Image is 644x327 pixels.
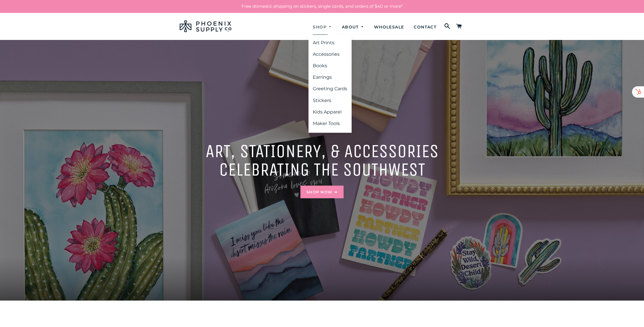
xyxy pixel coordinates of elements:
[308,72,352,82] a: Earrings
[308,84,352,94] a: Greeting Cards
[409,20,441,35] a: Contact
[180,142,464,179] h2: Art, Stationery, & accessories celebrating the southwest
[308,49,352,59] a: Accessories
[180,20,231,32] img: Phoenix Supply Co.
[308,38,352,48] a: Art Prints
[338,20,369,35] a: About
[308,61,352,71] a: Books
[300,186,344,198] a: Shop Now ➔
[308,118,352,129] a: Maker Tools
[308,95,352,106] a: Stickers
[308,20,336,35] a: Shop
[370,20,409,35] a: Wholesale
[308,107,352,117] a: Kids Apparel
